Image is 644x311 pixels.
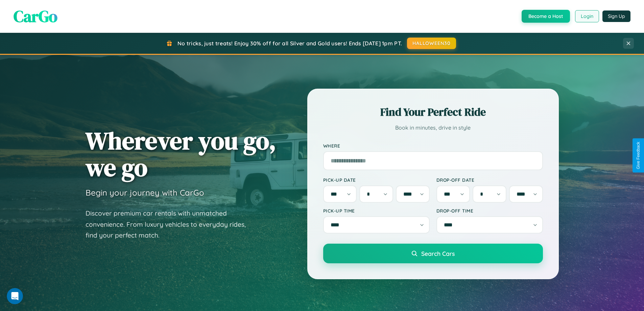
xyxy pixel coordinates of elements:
[323,177,430,183] label: Pick-up Date
[86,187,204,198] h3: Begin your journey with CarGo
[323,208,430,214] label: Pick-up Time
[421,250,455,257] span: Search Cars
[522,10,570,23] button: Become a Host
[177,40,402,47] span: No tricks, just treats! Enjoy 30% off for all Silver and Gold users! Ends [DATE] 1pm PT.
[636,142,641,169] div: Give Feedback
[86,208,255,241] p: Discover premium car rentals with unmatched convenience. From luxury vehicles to everyday rides, ...
[323,244,543,263] button: Search Cars
[436,177,543,183] label: Drop-off Date
[436,208,543,214] label: Drop-off Time
[7,288,23,304] iframe: Intercom live chat
[86,127,276,181] h1: Wherever you go, we go
[575,10,599,22] button: Login
[14,5,57,27] span: CarGo
[407,38,456,49] button: HALLOWEEN30
[323,123,543,133] p: Book in minutes, drive in style
[323,105,543,119] h2: Find Your Perfect Ride
[602,10,630,22] button: Sign Up
[323,143,543,149] label: Where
